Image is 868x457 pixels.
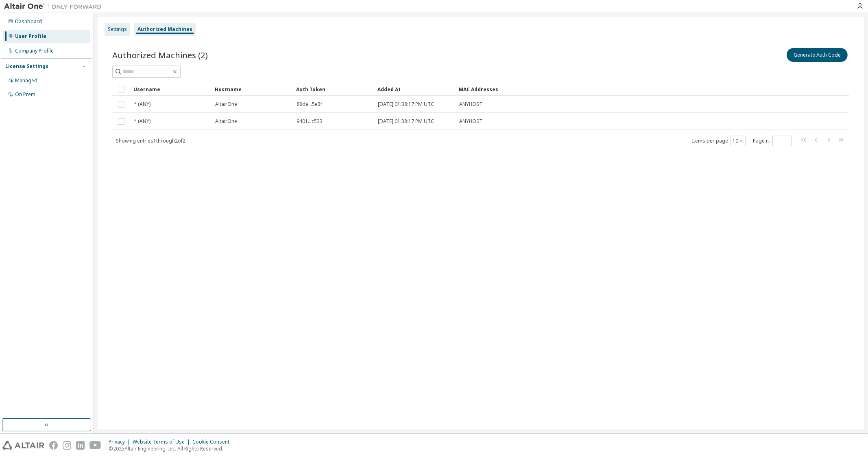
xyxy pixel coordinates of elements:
[134,101,150,108] span: * (ANY)
[15,48,54,54] div: Company Profile
[378,101,434,108] span: [DATE] 01:38:17 PM UTC
[116,137,185,144] span: Showing entries 1 through 2 of 2
[89,441,101,450] img: youtube.svg
[15,91,35,98] div: On Prem
[109,445,234,452] p: © 2025 Altair Engineering, Inc. All Rights Reserved.
[49,441,58,450] img: facebook.svg
[459,101,482,108] span: ANYHOST
[134,118,150,125] span: * (ANY)
[108,26,127,33] div: Settings
[378,118,434,125] span: [DATE] 01:38:17 PM UTC
[192,439,234,445] div: Cookie Consent
[215,83,290,96] div: Hostname
[15,77,37,84] div: Managed
[5,63,48,70] div: License Settings
[137,26,192,33] div: Authorized Machines
[133,83,208,96] div: Username
[753,136,792,146] span: Page n.
[112,49,208,61] span: Authorized Machines (2)
[63,441,71,450] img: instagram.svg
[787,48,848,62] button: Generate Auth Code
[15,33,46,40] div: User Profile
[133,439,192,445] div: Website Terms of Use
[15,18,42,25] div: Dashboard
[4,2,106,11] img: Altair One
[2,441,44,450] img: altair_logo.svg
[377,83,452,96] div: Added At
[459,118,482,125] span: ANYHOST
[297,118,323,125] span: 9401...c533
[297,101,322,108] span: 88de...5e3f
[459,83,764,96] div: MAC Addresses
[76,441,85,450] img: linkedin.svg
[692,136,746,146] span: Items per page
[733,138,744,144] button: 10
[109,439,133,445] div: Privacy
[215,118,237,125] span: AltairOne
[296,83,371,96] div: Auth Token
[215,101,237,108] span: AltairOne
